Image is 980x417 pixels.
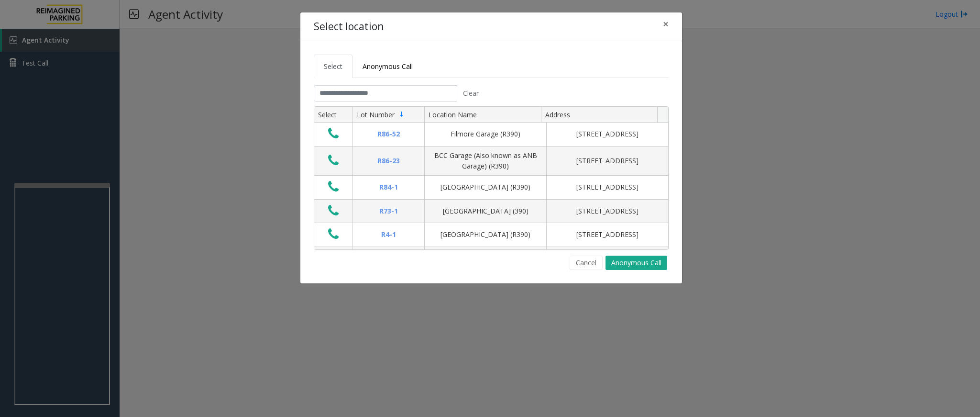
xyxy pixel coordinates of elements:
[359,206,418,216] div: R73-1
[663,17,669,31] span: ×
[314,19,384,34] h4: Select location
[357,110,395,119] span: Lot Number
[359,156,418,166] div: R86-23
[430,229,540,240] div: [GEOGRAPHIC_DATA] (R390)
[552,229,662,240] div: [STREET_ADDRESS]
[430,150,540,172] div: BCC Garage (Also known as ANB Garage) (R390)
[363,62,413,71] span: Anonymous Call
[570,256,603,270] button: Cancel
[457,85,484,101] button: Clear
[552,156,662,166] div: [STREET_ADDRESS]
[359,229,418,240] div: R4-1
[606,256,667,270] button: Anonymous Call
[398,111,406,118] span: Sortable
[314,107,352,123] th: Select
[429,110,477,119] span: Location Name
[545,110,570,119] span: Address
[314,107,668,249] div: Data table
[552,206,662,216] div: [STREET_ADDRESS]
[314,55,669,78] ul: Tabs
[359,129,418,139] div: R86-52
[324,62,342,71] span: Select
[430,206,540,216] div: [GEOGRAPHIC_DATA] (390)
[430,182,540,192] div: [GEOGRAPHIC_DATA] (R390)
[552,182,662,192] div: [STREET_ADDRESS]
[656,12,675,36] button: Close
[359,182,418,192] div: R84-1
[430,129,540,139] div: Filmore Garage (R390)
[552,129,662,139] div: [STREET_ADDRESS]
